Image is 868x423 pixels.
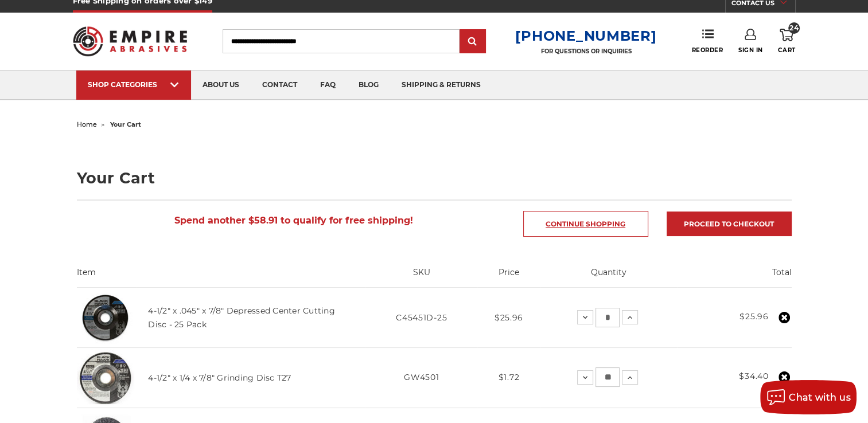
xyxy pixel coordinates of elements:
[191,70,251,100] a: about us
[309,70,347,100] a: faq
[739,371,768,381] strong: $34.40
[148,305,335,330] a: 4-1/2" x .045" x 7/8" Depressed Center Cutting Disc - 25 Pack
[595,308,620,327] input: 4-1/2" x .045" x 7/8" Depressed Center Cutting Disc - 25 Pack Quantity:
[789,392,851,403] span: Chat with us
[677,267,791,287] th: Total
[148,373,291,383] a: 4-1/2" x 1/4 x 7/8" Grinding Disc T27
[73,19,188,64] img: Empire Abrasives
[174,215,413,226] span: Spend another $58.91 to qualify for free shipping!
[110,120,141,128] span: your cart
[738,46,763,54] span: Sign In
[365,267,477,287] th: SKU
[515,28,656,44] a: [PHONE_NUMBER]
[691,46,723,54] span: Reorder
[499,372,520,382] span: $1.72
[390,70,492,100] a: shipping & returns
[495,312,523,323] span: $25.96
[88,80,180,89] div: SHOP CATEGORIES
[461,30,484,53] input: Submit
[251,70,309,100] a: contact
[347,70,390,100] a: blog
[595,367,620,387] input: 4-1/2" x 1/4 x 7/8" Grinding Disc T27 Quantity:
[523,211,648,237] a: Continue Shopping
[77,170,792,186] h1: Your Cart
[77,349,134,406] img: BHA grinding wheels for 4.5 inch angle grinder
[77,120,97,128] a: home
[778,46,795,54] span: Cart
[788,22,800,34] span: 24
[515,48,656,55] p: FOR QUESTIONS OR INQUIRIES
[540,267,677,287] th: Quantity
[691,29,723,53] a: Reorder
[760,380,857,414] button: Chat with us
[477,267,540,287] th: Price
[739,311,768,322] strong: $25.96
[404,372,439,382] span: GW4501
[396,312,447,323] span: C45451D-25
[77,267,366,287] th: Item
[667,211,792,236] a: Proceed to checkout
[778,29,795,54] a: 24 Cart
[77,289,134,346] img: 4-1/2" x 3/64" x 7/8" Depressed Center Type 27 Cut Off Wheel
